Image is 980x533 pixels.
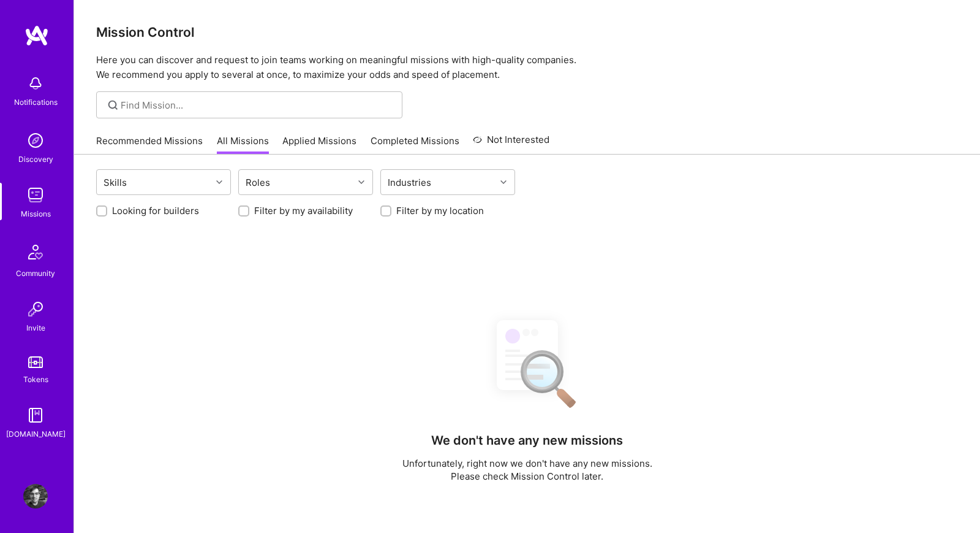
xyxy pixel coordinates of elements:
div: Discovery [18,153,53,166]
a: User Avatar [20,484,51,508]
div: Roles [243,174,273,191]
i: icon SearchGrey [106,98,120,112]
a: Not Interested [473,132,549,155]
a: Completed Missions [371,134,459,155]
p: Unfortunately, right now we don't have any new missions. [402,457,652,470]
img: User Avatar [23,484,48,508]
div: Missions [21,207,51,220]
h3: Mission Control [96,25,958,40]
img: Invite [23,297,48,321]
div: Tokens [23,373,48,386]
a: Recommended Missions [96,134,203,155]
a: Applied Missions [282,134,356,155]
p: Here you can discover and request to join teams working on meaningful missions with high-quality ... [96,53,958,82]
label: Looking for builders [112,204,199,217]
div: Industries [385,174,434,191]
div: Skills [100,174,130,191]
input: Find Mission... [121,99,393,112]
img: logo [24,25,49,47]
a: All Missions [217,134,269,155]
i: icon Chevron [358,179,364,185]
img: Community [21,237,50,267]
div: Invite [26,321,45,334]
img: teamwork [23,183,48,207]
p: Please check Mission Control later. [402,470,652,483]
div: [DOMAIN_NAME] [6,428,66,440]
div: Notifications [14,96,58,109]
img: discovery [23,128,48,153]
img: guide book [23,403,48,428]
img: tokens [28,356,43,368]
img: No Results [475,309,579,416]
label: Filter by my availability [254,204,353,217]
i: icon Chevron [216,179,222,185]
h4: We don't have any new missions [431,433,623,448]
div: Community [16,267,55,280]
label: Filter by my location [396,204,484,217]
img: bell [23,71,48,96]
i: icon Chevron [500,179,507,185]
